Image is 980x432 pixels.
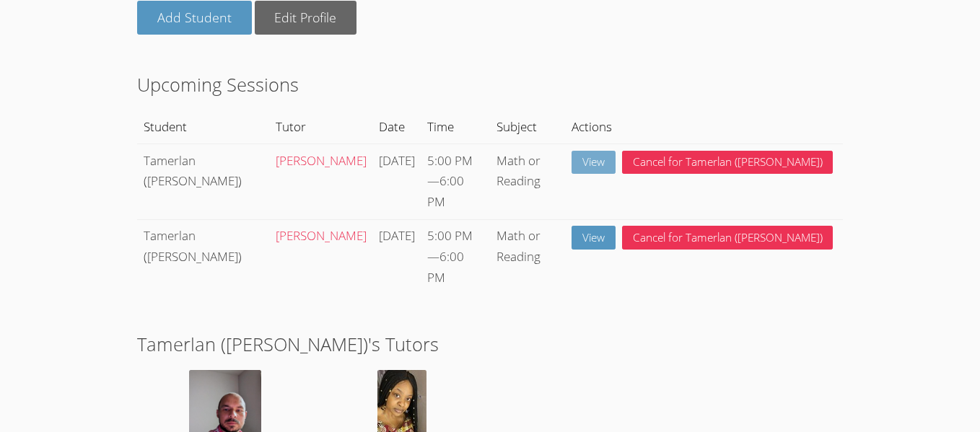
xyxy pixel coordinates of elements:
td: Math or Reading [491,144,566,219]
button: Cancel for Tamerlan ([PERSON_NAME]) [622,226,834,250]
a: Add Student [137,1,252,35]
th: Time [421,110,490,144]
a: View [572,226,616,250]
div: [DATE] [379,151,415,172]
td: Math or Reading [491,219,566,295]
th: Student [137,110,269,144]
span: 5:00 PM [427,227,473,244]
th: Tutor [269,110,372,144]
a: [PERSON_NAME] [276,152,367,169]
a: Edit Profile [255,1,357,35]
th: Actions [566,110,843,144]
span: 5:00 PM [427,152,473,169]
a: View [572,151,616,175]
th: Subject [491,110,566,144]
th: Date [372,110,421,144]
div: [DATE] [379,226,415,247]
button: Cancel for Tamerlan ([PERSON_NAME]) [622,151,834,175]
div: — [427,226,484,288]
td: Tamerlan ([PERSON_NAME]) [137,144,269,219]
h2: Tamerlan ([PERSON_NAME])'s Tutors [137,330,843,358]
a: [PERSON_NAME] [276,227,367,244]
h2: Upcoming Sessions [137,71,843,98]
span: 6:00 PM [427,248,464,286]
div: — [427,151,484,213]
span: 6:00 PM [427,172,464,210]
td: Tamerlan ([PERSON_NAME]) [137,219,269,295]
